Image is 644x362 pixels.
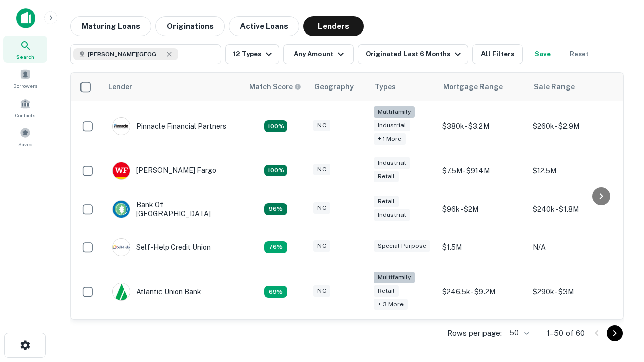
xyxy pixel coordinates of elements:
div: + 3 more [374,299,408,310]
div: Pinnacle Financial Partners [112,117,226,135]
iframe: Chat Widget [594,249,644,298]
th: Lender [102,73,243,101]
button: Originated Last 6 Months [358,44,468,64]
button: Originations [155,16,225,36]
div: Special Purpose [374,240,430,252]
img: picture [113,239,130,256]
div: Lender [108,81,132,93]
div: Self-help Credit Union [112,238,211,256]
div: Bank Of [GEOGRAPHIC_DATA] [112,200,233,218]
img: picture [113,283,130,300]
th: Mortgage Range [437,73,528,101]
button: 12 Types [225,44,279,64]
div: Multifamily [374,271,415,283]
div: Multifamily [374,106,415,118]
img: picture [113,201,130,218]
div: Mortgage Range [443,81,503,93]
button: Go to next page [607,325,623,341]
div: Industrial [374,209,410,221]
span: Saved [18,140,33,148]
button: Reset [563,44,595,64]
button: Active Loans [229,16,299,36]
button: All Filters [472,44,523,64]
img: picture [113,118,130,135]
span: Contacts [15,111,35,119]
div: Retail [374,171,399,183]
th: Capitalize uses an advanced AI algorithm to match your search with the best lender. The match sco... [243,73,308,101]
div: 50 [506,326,531,340]
td: $96k - $2M [437,190,528,228]
td: $246.5k - $9.2M [437,266,528,317]
div: Originated Last 6 Months [366,48,464,60]
td: $380k - $3.2M [437,101,528,152]
th: Sale Range [528,73,618,101]
div: Geography [314,81,354,93]
div: [PERSON_NAME] Fargo [112,162,216,180]
th: Geography [308,73,369,101]
div: Types [375,81,396,93]
img: capitalize-icon.png [16,8,35,28]
a: Search [3,36,47,63]
div: Matching Properties: 14, hasApolloMatch: undefined [264,203,287,215]
a: Saved [3,123,47,150]
span: [PERSON_NAME][GEOGRAPHIC_DATA], [GEOGRAPHIC_DATA] [88,50,163,59]
button: Save your search to get updates of matches that match your search criteria. [527,44,559,64]
div: NC [313,240,330,252]
span: Borrowers [13,82,37,90]
button: Maturing Loans [70,16,151,36]
button: Any Amount [283,44,354,64]
td: $12.5M [528,152,618,190]
td: $1.5M [437,228,528,266]
div: + 1 more [374,133,406,145]
div: Matching Properties: 11, hasApolloMatch: undefined [264,241,287,253]
a: Contacts [3,94,47,121]
div: Retail [374,196,399,207]
span: Search [16,53,34,61]
th: Types [369,73,437,101]
td: $7.5M - $914M [437,152,528,190]
td: N/A [528,228,618,266]
div: NC [313,164,330,175]
td: $240k - $1.8M [528,190,618,228]
p: 1–50 of 60 [547,327,585,339]
img: picture [113,162,130,179]
div: Matching Properties: 10, hasApolloMatch: undefined [264,286,287,298]
div: Industrial [374,157,410,169]
div: Matching Properties: 15, hasApolloMatch: undefined [264,165,287,177]
p: Rows per page: [447,327,502,339]
div: Sale Range [534,81,575,93]
div: NC [313,202,330,214]
div: Matching Properties: 26, hasApolloMatch: undefined [264,120,287,132]
div: Industrial [374,120,410,131]
div: Capitalize uses an advanced AI algorithm to match your search with the best lender. The match sco... [249,81,301,93]
div: NC [313,285,330,297]
div: Atlantic Union Bank [112,283,201,301]
div: NC [313,120,330,131]
a: Borrowers [3,65,47,92]
div: Retail [374,285,399,297]
td: $290k - $3M [528,266,618,317]
button: Lenders [303,16,364,36]
h6: Match Score [249,81,299,93]
td: $260k - $2.9M [528,101,618,152]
